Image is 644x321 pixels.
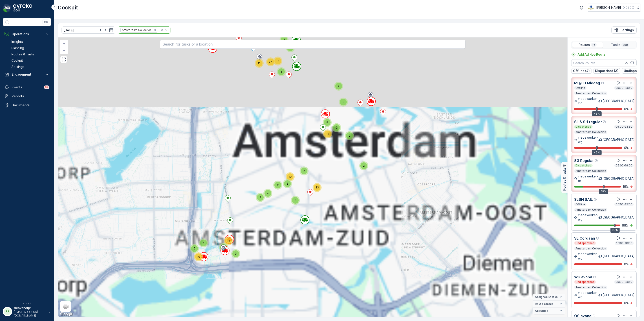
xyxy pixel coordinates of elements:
[594,198,597,201] div: Help Tooltip Icon
[58,4,78,11] p: Cockpit
[334,82,343,91] div: 2
[603,254,635,258] p: [GEOGRAPHIC_DATA]
[578,135,598,144] p: medewerker-wg
[11,58,23,63] p: Cockpit
[59,311,74,317] a: Open this area in Google Maps (opens a new window)
[12,94,49,98] p: Reports
[326,132,329,135] span: 13
[11,39,23,44] p: Insights
[289,175,292,178] span: 10
[231,249,240,258] div: 3
[603,215,635,220] p: [GEOGRAPHIC_DATA]
[535,302,553,306] span: Route Status
[596,236,600,240] div: Help Tooltip Icon
[14,310,46,317] p: [EMAIL_ADDRESS][DOMAIN_NAME]
[588,4,640,12] button: [PERSON_NAME](+02:00)
[269,60,272,63] span: 27
[3,306,51,317] button: RRriesvandijk[EMAIL_ADDRESS][DOMAIN_NAME]
[575,241,595,245] p: Undispatched
[603,138,635,142] p: [GEOGRAPHIC_DATA]
[199,238,208,247] div: 6
[603,176,635,181] p: [GEOGRAPHIC_DATA]
[603,293,635,297] p: [GEOGRAPHIC_DATA]
[615,280,633,284] p: 05:00-23:59
[571,59,637,66] input: Search Routes
[611,26,637,34] button: Settings
[10,64,51,70] a: Settings
[219,243,228,252] div: 2
[61,47,67,54] a: Zoom Out
[533,308,565,314] summary: Activities
[153,28,158,32] div: Remove Amsterdam Collection
[277,183,279,187] span: 2
[160,40,465,49] input: Search for tasks or a location
[623,6,634,9] p: ( +02:00 )
[11,52,35,57] p: Routes & Tasks
[592,111,602,116] div: 46%
[277,67,286,76] div: 5
[595,159,598,162] div: Help Tooltip Icon
[194,247,195,250] span: 5
[12,85,41,90] p: Events
[62,26,115,34] input: dd/mm/yyyy
[61,40,67,47] a: Zoom In
[227,239,230,242] span: 36
[323,118,332,127] div: 9
[266,57,275,66] div: 27
[3,4,12,13] img: logo
[615,125,633,129] p: 05:00-23:59
[10,45,51,51] a: Planning
[3,101,51,110] a: Documents
[194,252,203,261] div: 10
[190,244,199,253] div: 5
[574,236,595,241] p: SL Cordaan
[63,41,65,45] span: +
[256,193,265,202] div: 3
[611,43,620,47] p: Tasks
[3,92,51,101] a: Reports
[575,169,607,173] p: Amsterdam Collection
[622,43,628,47] p: 258
[3,30,51,39] button: Operations
[121,28,152,32] div: Amsterdam Collection
[63,48,65,52] span: −
[622,223,629,228] p: 88 %
[574,119,602,124] p: SL & SH regular
[273,181,282,190] div: 2
[339,98,348,107] div: 3
[579,43,590,47] p: Routes
[578,290,598,299] p: medewerker-wg
[303,169,305,173] span: 2
[258,61,260,65] span: 11
[276,59,279,63] span: 15
[224,236,233,245] div: 36
[535,295,558,299] span: Assignee Status
[592,314,596,318] div: Help Tooltip Icon
[263,189,272,198] div: 4
[575,92,607,95] p: Amsterdam Collection
[575,247,607,250] p: Amsterdam Collection
[14,306,46,310] p: riesvandijk
[574,158,594,163] p: SG Regular
[300,166,309,175] div: 2
[615,164,633,167] p: 05:00-19:00
[603,99,635,103] p: [GEOGRAPHIC_DATA]
[235,252,237,255] span: 3
[575,280,595,284] p: Undispatched
[592,150,602,155] div: 46%
[59,311,74,317] img: Google
[259,196,261,199] span: 3
[575,164,592,167] p: Dispatched
[342,100,344,104] span: 3
[255,59,264,68] div: 11
[336,126,337,129] span: 2
[10,39,51,45] a: Insights
[326,121,328,124] span: 9
[363,164,365,167] span: 2
[61,301,71,311] a: Layers
[624,107,629,111] p: 0 %
[313,183,322,192] div: 23
[10,57,51,64] a: Cockpit
[578,252,598,261] p: medewerker-wg
[332,123,341,132] div: 2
